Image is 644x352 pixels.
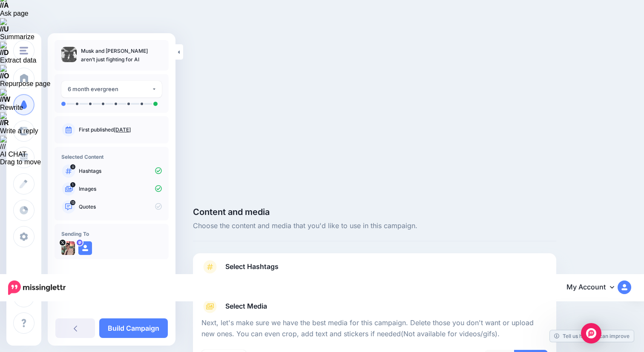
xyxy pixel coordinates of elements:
[581,323,601,343] div: Open Intercom Messenger
[550,330,634,342] a: Tell us how we can improve
[70,164,75,169] span: 0
[78,241,92,255] img: user_default_image.png
[61,241,75,255] img: iT83oqUQ-78321.jpg
[79,167,162,175] p: Hashtags
[70,200,75,205] span: 13
[61,231,162,237] h4: Sending To
[193,220,556,232] span: Choose the content and media that you'd like to use in this campaign.
[79,203,162,211] p: Quotes
[8,280,66,295] img: Missinglettr
[70,182,75,187] span: 1
[558,277,631,298] a: My Account
[193,208,556,216] span: Content and media
[79,185,162,193] p: Images
[225,300,267,312] span: Select Media
[201,318,548,340] p: Next, let's make sure we have the best media for this campaign. Delete those you don't want or up...
[201,300,548,313] a: Select Media
[201,260,548,282] a: Select Hashtags
[225,261,279,272] span: Select Hashtags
